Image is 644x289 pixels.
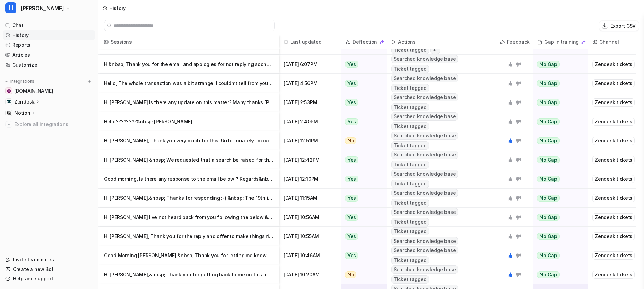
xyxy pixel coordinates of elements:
span: Ticket tagged [391,65,429,73]
p: Zendesk [14,98,35,105]
img: expand menu [4,79,9,84]
span: Yes [345,118,358,125]
span: Searched knowledge base [391,93,458,101]
span: [DATE] 10:46AM [282,246,338,265]
span: Searched knowledge base [391,151,458,159]
a: Help and support [3,274,95,284]
span: H [5,2,16,13]
span: Ticket tagged [391,46,429,54]
span: Searched knowledge base [391,208,458,216]
button: No Gap [533,93,584,112]
p: Hi [PERSON_NAME], Thank you very much for this. Unfortunately I’m out all day [DATE] [104,131,274,150]
a: swyfthome.com[DOMAIN_NAME] [3,86,95,96]
span: Yes [345,99,358,106]
a: Chat [3,20,95,30]
button: No Gap [533,55,584,74]
span: [DATE] 12:51PM [282,131,338,150]
span: Ticket tagged [391,218,429,226]
span: [DATE] 4:56PM [282,74,338,93]
p: Hi [PERSON_NAME] &nbsp; We requested that a search be raised for the missing Line 3 a [104,150,274,169]
button: Yes [341,112,383,131]
div: Zendesk tickets [592,271,635,279]
button: Yes [341,189,383,208]
span: Searched knowledge base [391,74,458,82]
span: Searched knowledge base [391,237,458,245]
button: No Gap [533,131,584,150]
h2: Feedback [507,35,530,49]
div: Zendesk tickets [592,251,635,260]
span: [DATE] 10:55AM [282,227,338,246]
span: No Gap [537,271,560,278]
span: [DOMAIN_NAME] [14,87,53,94]
span: Sessions [101,35,276,49]
span: No Gap [537,252,560,259]
span: No Gap [537,195,560,202]
span: [DATE] 2:40PM [282,112,338,131]
p: Notion [14,110,30,116]
span: No Gap [537,80,560,87]
span: Searched knowledge base [391,189,458,197]
p: Hi [PERSON_NAME],&nbsp; Thank you for getting back to me on this and for letting me k [104,265,274,284]
span: [DATE] 2:53PM [282,93,338,112]
span: Ticket tagged [391,256,429,264]
span: [DATE] 6:07PM [282,55,338,74]
button: No Gap [533,189,584,208]
div: Zendesk tickets [592,194,635,202]
span: Yes [345,156,358,163]
button: Export CSV [599,21,639,31]
p: Hello, The whole transaction was a bit strange. I couldn’t tell from your websit [104,74,274,93]
p: Hi [PERSON_NAME] I’ve not heard back from you following the below.&nbsp; Please [104,208,274,227]
div: Zendesk tickets [592,156,635,164]
a: Articles [3,50,95,60]
a: Explore all integrations [3,120,95,129]
button: Yes [341,227,383,246]
button: No Gap [533,74,584,93]
span: Ticket tagged [391,227,429,235]
span: Yes [345,80,358,87]
a: Create a new Bot [3,264,95,274]
span: Searched knowledge base [391,246,458,254]
span: Ticket tagged [391,141,429,150]
h2: Deflection [353,35,377,49]
p: Integrations [10,79,35,84]
a: History [3,30,95,40]
div: Zendesk tickets [592,213,635,221]
div: Gap in training [536,35,585,49]
span: No Gap [537,214,560,221]
p: Hi [PERSON_NAME] Is there any update on this matter? Many thanks [PERSON_NAME] [104,93,274,112]
span: [DATE] 10:56AM [282,208,338,227]
div: Zendesk tickets [592,98,635,107]
span: No [345,137,357,144]
p: Hi&nbsp; Thank you for the email and apologies for not replying sooner, I was [104,55,274,74]
span: Ticket tagged [391,275,429,284]
div: Zendesk tickets [592,118,635,126]
button: No Gap [533,112,584,131]
p: Good morning, Is there any response to the email below ? Regards&nbsp; [104,169,274,189]
span: No Gap [537,118,560,125]
div: Zendesk tickets [592,79,635,87]
span: Searched knowledge base [391,132,458,140]
span: No Gap [537,156,560,163]
img: explore all integrations [5,121,12,128]
a: Invite teammates [3,255,95,264]
button: No Gap [533,246,584,265]
p: Export CSV [610,22,636,29]
span: Ticket tagged [391,180,429,188]
p: Hello????????&nbsp; [PERSON_NAME] [104,112,274,131]
h2: Actions [398,35,416,49]
span: Yes [345,176,358,182]
span: Channel [591,35,633,49]
span: Searched knowledge base [391,265,458,274]
span: Ticket tagged [391,122,429,130]
span: No Gap [537,176,560,182]
div: Zendesk tickets [592,175,635,183]
button: Yes [341,246,383,265]
span: Yes [345,214,358,221]
span: [DATE] 12:10PM [282,169,338,189]
span: [DATE] 11:15AM [282,189,338,208]
button: No [341,265,383,284]
button: Integrations [3,78,37,85]
img: Notion [7,111,11,115]
button: No [341,131,383,150]
button: No Gap [533,150,584,169]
